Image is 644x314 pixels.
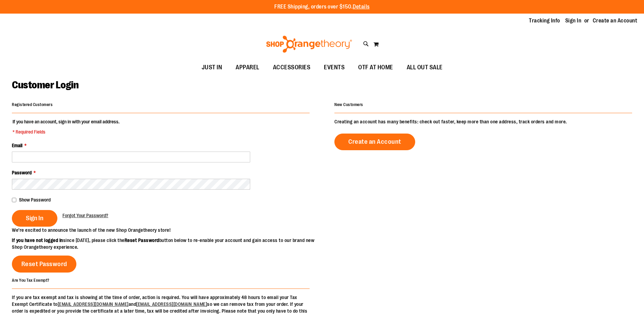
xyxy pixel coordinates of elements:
[324,60,345,75] span: EVENTS
[12,256,76,273] a: Reset Password
[348,138,401,145] span: Create an Account
[26,214,43,222] span: Sign In
[593,17,638,24] a: Create an Account
[353,4,370,10] a: Details
[136,301,207,307] a: [EMAIL_ADDRESS][DOMAIN_NAME]
[21,260,67,268] span: Reset Password
[202,60,222,75] span: JUST IN
[62,212,108,219] a: Forgot Your Password?
[334,134,415,150] a: Create an Account
[265,36,353,53] img: Shop Orangetheory
[12,210,57,227] button: Sign In
[125,238,159,243] strong: Reset Password
[236,60,259,75] span: APPAREL
[19,197,51,203] span: Show Password
[358,60,393,75] span: OTF AT HOME
[12,102,53,107] strong: Registered Customers
[334,102,363,107] strong: New Customers
[407,60,443,75] span: ALL OUT SALE
[12,237,322,250] p: since [DATE], please click the button below to re-enable your account and gain access to our bran...
[13,128,119,135] span: * Required Fields
[273,60,311,75] span: ACCESSORIES
[565,17,582,24] a: Sign In
[334,118,632,125] p: Creating an account has many benefits: check out faster, keep more than one address, track orders...
[12,278,50,282] strong: Are You Tax Exempt?
[12,118,120,135] legend: If you have an account, sign in with your email address.
[12,227,322,233] p: We’re excited to announce the launch of the new Shop Orangetheory store!
[274,3,370,11] p: FREE Shipping, orders over $150.
[12,79,78,91] span: Customer Login
[529,17,560,24] a: Tracking Info
[58,301,129,307] a: [EMAIL_ADDRESS][DOMAIN_NAME]
[12,238,63,243] strong: If you have not logged in
[12,170,32,175] span: Password
[62,213,108,218] span: Forgot Your Password?
[12,143,22,148] span: Email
